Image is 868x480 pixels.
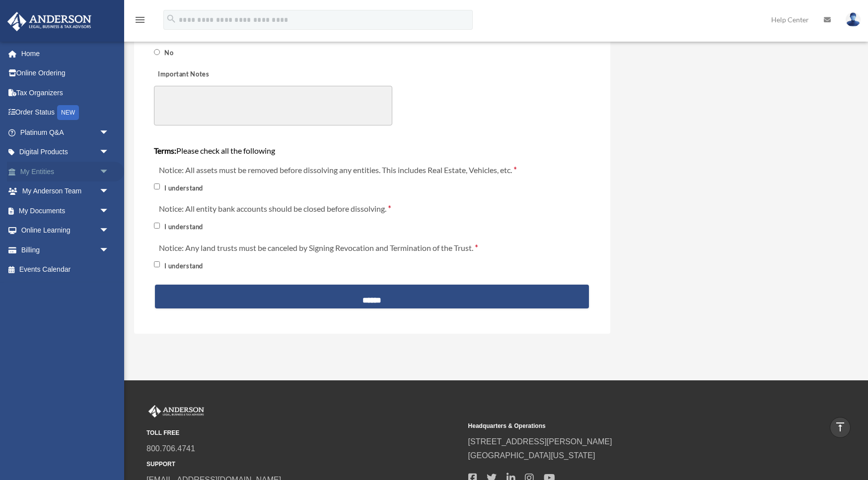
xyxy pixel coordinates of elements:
[7,201,124,221] a: My Documentsarrow_drop_down
[154,241,481,255] label: Notice: Any land trusts must be canceled by Signing Revocation and Termination of the Trust. requ...
[99,201,119,221] span: arrow_drop_down
[99,181,119,202] span: arrow_drop_down
[7,63,124,83] a: Online Ordering
[7,44,124,63] a: Home
[468,451,595,460] a: [GEOGRAPHIC_DATA][US_STATE]
[162,261,207,271] label: I understand
[146,459,461,470] small: SUPPORT
[154,202,394,216] label: Notice: All entity bank accounts should be closed before dissolving. required
[99,142,119,163] span: arrow_drop_down
[154,146,176,155] b: Terms:
[99,122,119,143] span: arrow_drop_down
[153,236,591,275] div: Notice: Any land trusts must be canceled by Signing Revocation and Termination of the Trust. requ...
[834,421,846,433] i: vertical_align_top
[162,49,177,58] label: No
[99,240,119,260] span: arrow_drop_down
[7,103,124,123] a: Order StatusNEW
[7,142,124,162] a: Digital Productsarrow_drop_down
[154,67,253,81] label: Important Notes
[7,181,124,201] a: My Anderson Teamarrow_drop_down
[7,260,124,280] a: Events Calendar
[154,163,519,177] label: Notice: All assets must be removed before dissolving any entities. This includes Real Estate, Veh...
[99,221,119,241] span: arrow_drop_down
[146,444,195,453] a: 800.706.4741
[162,183,207,193] label: I understand
[7,240,124,260] a: Billingarrow_drop_down
[468,437,612,446] a: [STREET_ADDRESS][PERSON_NAME]
[153,197,591,236] div: Notice: All entity bank accounts should be closed before dissolving. required
[153,158,591,197] div: Notice: All assets must be removed before dissolving any entities. This includes Real Estate, Veh...
[846,12,861,27] img: User Pic
[166,13,177,24] i: search
[468,421,783,431] small: Headquarters & Operations
[57,105,79,120] div: NEW
[7,83,124,103] a: Tax Organizers
[134,17,146,26] a: menu
[7,162,124,181] a: My Entitiesarrow_drop_down
[99,162,119,182] span: arrow_drop_down
[830,417,851,438] a: vertical_align_top
[162,223,207,232] label: I understand
[154,131,590,157] div: Please check all the following
[7,122,124,142] a: Platinum Q&Aarrow_drop_down
[146,428,461,438] small: TOLL FREE
[134,14,146,26] i: menu
[7,221,124,240] a: Online Learningarrow_drop_down
[146,405,206,418] img: Anderson Advisors Platinum Portal
[4,12,94,31] img: Anderson Advisors Platinum Portal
